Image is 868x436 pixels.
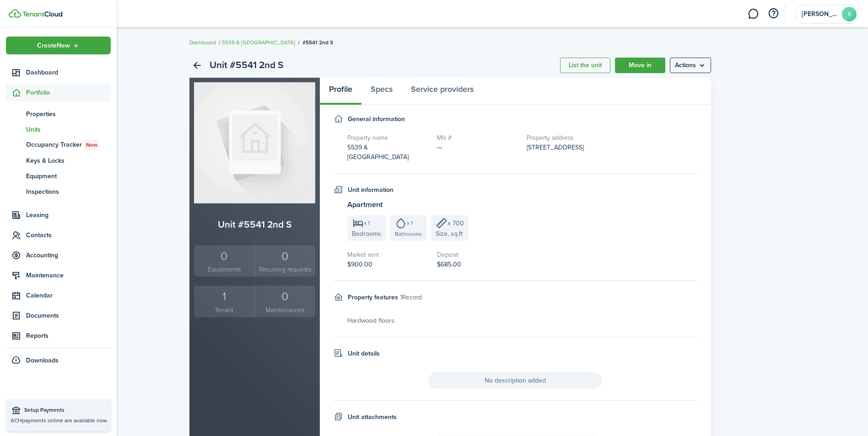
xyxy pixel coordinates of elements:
[6,122,111,137] a: Units
[348,292,398,302] h4: Property features
[348,412,397,422] h4: Unit attachments
[86,141,97,149] span: New
[560,58,610,73] a: List the unit
[6,327,111,345] a: Reports
[210,58,283,73] h2: Unit #5541 2nd S
[6,137,111,153] a: Occupancy TrackerNew
[26,156,111,165] span: Keys & Locks
[22,11,62,17] img: TenantCloud
[196,288,253,305] div: 1
[615,58,665,73] a: Move in
[26,140,111,150] span: Occupancy Tracker
[437,260,461,269] span: $685.00
[6,37,111,54] button: Open menu
[196,305,253,315] small: Tenant
[407,220,413,226] span: x 1
[6,168,111,184] a: Equipment
[527,143,584,152] span: [STREET_ADDRESS]
[364,220,370,226] span: x 1
[437,133,518,143] h5: Mls #
[6,153,111,168] a: Keys & Locks
[9,9,21,18] img: TenantCloud
[6,106,111,122] a: Properties
[37,43,70,49] span: Create New
[436,229,463,239] span: Size, sq.ft
[26,291,111,300] span: Calendar
[402,78,483,105] a: Service providers
[802,11,838,17] span: Susan
[26,109,111,119] span: Properties
[26,210,111,220] span: Leasing
[348,185,394,195] h4: Unit information
[257,248,313,265] div: 0
[6,64,111,81] a: Dashboard
[26,125,111,134] span: Units
[670,58,711,73] menu-btn: Actions
[26,230,111,240] span: Contacts
[347,316,697,325] div: Hardwood floors.
[428,372,602,389] span: No description added
[26,271,111,280] span: Maintenance
[347,143,409,162] span: 5539 & [GEOGRAPHIC_DATA]
[222,38,295,47] a: 5539 & [GEOGRAPHIC_DATA]
[527,133,697,143] h5: Property address
[194,217,315,232] h2: Unit #5541 2nd S
[744,2,762,26] a: Messaging
[22,416,107,425] span: payments online are available now
[348,114,405,124] h4: General information
[347,199,697,211] h3: Apartment
[347,260,372,269] span: $900.00
[437,250,518,260] h5: Deposit
[437,143,442,152] span: —
[26,250,111,260] span: Accounting
[254,245,315,277] a: 0Recurring requests
[26,171,111,181] span: Equipment
[766,6,781,21] button: Open resource center
[6,399,111,431] a: Setup PaymentsACHpayments online are available now
[196,248,253,265] div: 0
[400,292,422,302] small: 1 Record
[254,286,315,317] a: 0Maintenances
[257,265,313,274] small: Recurring requests
[26,187,111,197] span: Inspections
[194,82,315,203] img: Unit avatar
[26,88,111,97] span: Portfolio
[194,245,255,277] a: 0Equipments
[11,416,106,425] p: ACH
[842,7,857,21] avatar-text: S
[395,230,422,238] span: Bathrooms
[26,331,111,340] span: Reports
[194,286,255,317] a: 1Tenant
[257,305,313,315] small: Maintenances
[24,406,106,415] span: Setup Payments
[361,78,402,105] a: Specs
[447,218,464,228] span: x 700
[26,311,111,320] span: Documents
[302,38,333,47] span: #5541 2nd S
[352,229,381,239] span: Bedrooms
[26,356,59,365] span: Downloads
[189,38,216,47] a: Dashboard
[6,184,111,199] a: Inspections
[347,133,428,143] h5: Property name
[347,250,428,260] h5: Market rent
[26,68,111,77] span: Dashboard
[189,58,205,73] a: Back
[670,58,711,73] button: Open menu
[348,349,380,358] h4: Unit details
[257,288,313,305] div: 0
[196,265,253,274] small: Equipments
